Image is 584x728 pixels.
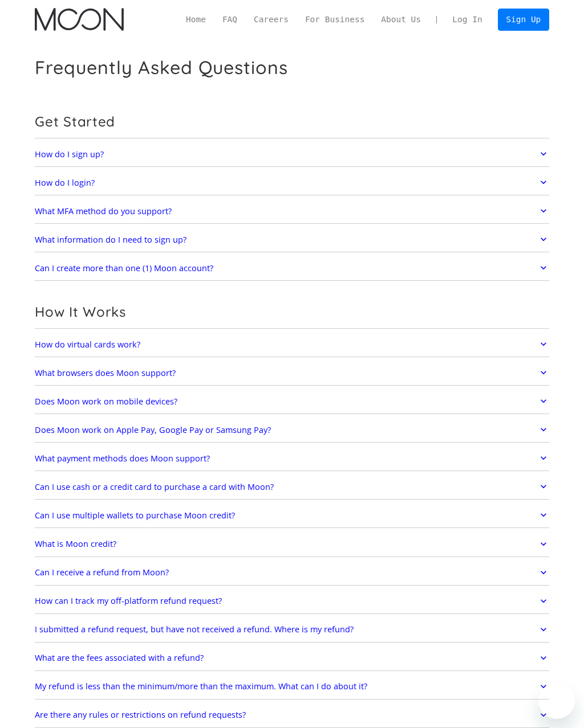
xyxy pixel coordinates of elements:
a: Log In [444,9,490,31]
a: What information do I need to sign up? [35,229,549,250]
a: What MFA method do you support? [35,201,549,221]
a: I submitted a refund request, but have not received a refund. Where is my refund? [35,619,549,640]
h2: How do I sign up? [35,149,104,159]
a: Can I receive a refund from Moon? [35,562,549,582]
h2: What information do I need to sign up? [35,235,186,244]
h1: Frequently Asked Questions [35,56,288,78]
a: How do I sign up? [35,144,549,164]
a: Can I use cash or a credit card to purchase a card with Moon? [35,476,549,497]
a: Can I use multiple wallets to purchase Moon credit? [35,505,549,525]
h2: Does Moon work on Apple Pay, Google Pay or Samsung Pay? [35,425,271,435]
a: How do virtual cards work? [35,334,549,354]
h2: What payment methods does Moon support? [35,453,210,463]
h2: What browsers does Moon support? [35,368,176,378]
a: Careers [245,14,297,26]
h2: How can I track my off-platform refund request? [35,596,222,606]
a: How can I track my off-platform refund request? [35,591,549,611]
a: What is Moon credit? [35,533,549,554]
a: What browsers does Moon support? [35,362,549,383]
a: Are there any rules or restrictions on refund requests? [35,705,549,725]
h2: What MFA method do you support? [35,206,172,216]
a: About Us [373,14,429,26]
h2: Get Started [35,113,549,130]
h2: Can I use multiple wallets to purchase Moon credit? [35,510,235,520]
h2: How do I login? [35,178,95,187]
a: home [35,8,124,31]
h2: Can I use cash or a credit card to purchase a card with Moon? [35,482,274,492]
h2: Are there any rules or restrictions on refund requests? [35,710,246,719]
h2: Can I receive a refund from Moon? [35,567,169,577]
a: FAQ [214,14,245,26]
a: What payment methods does Moon support? [35,448,549,468]
a: For Business [297,14,372,26]
iframe: Button to launch messaging window [538,682,575,719]
a: My refund is less than the minimum/more than the maximum. What can I do about it? [35,676,549,697]
h2: I submitted a refund request, but have not received a refund. Where is my refund? [35,624,354,634]
h2: Can I create more than one (1) Moon account? [35,263,213,273]
h2: What are the fees associated with a refund? [35,653,204,662]
h2: How It Works [35,304,549,320]
a: What are the fees associated with a refund? [35,648,549,668]
a: Can I create more than one (1) Moon account? [35,257,549,278]
h2: How do virtual cards work? [35,340,140,349]
a: Does Moon work on Apple Pay, Google Pay or Samsung Pay? [35,419,549,440]
a: Does Moon work on mobile devices? [35,391,549,411]
h2: My refund is less than the minimum/more than the maximum. What can I do about it? [35,681,367,691]
img: Moon Logo [35,8,124,31]
h2: Does Moon work on mobile devices? [35,396,177,406]
h2: What is Moon credit? [35,539,116,549]
a: Sign Up [498,9,549,31]
a: Home [178,14,214,26]
a: How do I login? [35,172,549,193]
